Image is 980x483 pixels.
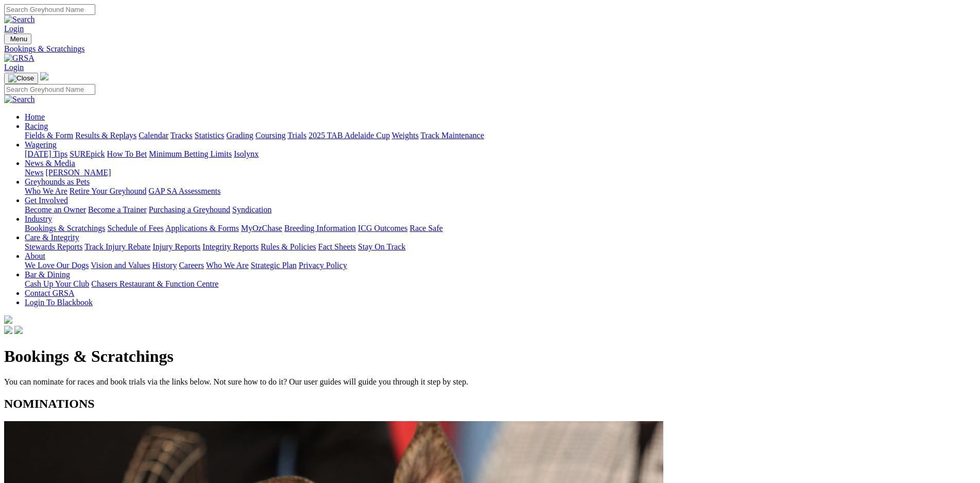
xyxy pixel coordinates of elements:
[4,34,31,44] button: Toggle navigation
[255,131,286,140] a: Coursing
[8,74,34,82] img: Close
[4,44,976,54] a: Bookings & Scratchings
[25,187,67,195] a: Who We Are
[91,261,150,270] a: Vision and Values
[25,168,43,177] a: News
[25,149,67,158] a: [DATE] Tips
[195,131,225,140] a: Statistics
[25,224,105,232] a: Bookings & Scratchings
[287,131,306,140] a: Trials
[25,279,976,289] div: Bar & Dining
[4,326,12,334] img: facebook.svg
[251,261,297,270] a: Strategic Plan
[25,298,93,307] a: Login To Blackbook
[152,242,200,251] a: Injury Reports
[75,131,136,140] a: Results & Replays
[25,205,86,214] a: Become an Owner
[10,35,27,43] span: Menu
[14,326,23,334] img: twitter.svg
[25,279,89,288] a: Cash Up Your Club
[284,224,356,232] a: Breeding Information
[234,149,259,158] a: Isolynx
[149,205,230,214] a: Purchasing a Greyhound
[4,377,976,387] p: You can nominate for races and book trials via the links below. Not sure how to do it? Our user g...
[25,168,976,177] div: News & Media
[318,242,356,251] a: Fact Sheets
[25,205,976,214] div: Get Involved
[25,122,48,130] a: Racing
[91,279,218,288] a: Chasers Restaurant & Function Centre
[4,397,976,411] h2: NOMINATIONS
[149,187,221,195] a: GAP SA Assessments
[392,131,419,140] a: Weights
[70,149,105,158] a: SUREpick
[227,131,253,140] a: Grading
[25,112,45,121] a: Home
[25,149,976,159] div: Wagering
[40,72,48,80] img: logo-grsa-white.png
[149,149,232,158] a: Minimum Betting Limits
[4,63,24,72] a: Login
[107,149,147,158] a: How To Bet
[4,84,95,95] input: Search
[170,131,193,140] a: Tracks
[25,159,75,168] a: News & Media
[152,261,177,270] a: History
[165,224,239,232] a: Applications & Forms
[409,224,442,232] a: Race Safe
[261,242,316,251] a: Rules & Policies
[179,261,204,270] a: Careers
[4,315,12,324] img: logo-grsa-white.png
[4,73,38,84] button: Toggle navigation
[139,131,168,140] a: Calendar
[25,131,976,140] div: Racing
[25,289,74,297] a: Contact GRSA
[4,24,24,33] a: Login
[4,347,976,366] h1: Bookings & Scratchings
[25,177,90,186] a: Greyhounds as Pets
[421,131,484,140] a: Track Maintenance
[25,233,79,242] a: Care & Integrity
[232,205,271,214] a: Syndication
[358,242,405,251] a: Stay On Track
[299,261,347,270] a: Privacy Policy
[25,214,52,223] a: Industry
[308,131,390,140] a: 2025 TAB Adelaide Cup
[88,205,147,214] a: Become a Trainer
[4,15,35,24] img: Search
[84,242,150,251] a: Track Injury Rebate
[25,261,976,270] div: About
[358,224,407,232] a: ICG Outcomes
[25,242,82,251] a: Stewards Reports
[25,140,57,149] a: Wagering
[25,131,73,140] a: Fields & Form
[25,242,976,252] div: Care & Integrity
[4,54,35,63] img: GRSA
[25,187,976,196] div: Greyhounds as Pets
[25,196,68,205] a: Get Involved
[202,242,259,251] a: Integrity Reports
[4,95,35,104] img: Search
[25,252,45,260] a: About
[25,270,70,279] a: Bar & Dining
[45,168,111,177] a: [PERSON_NAME]
[241,224,282,232] a: MyOzChase
[107,224,163,232] a: Schedule of Fees
[25,261,89,270] a: We Love Our Dogs
[70,187,147,195] a: Retire Your Greyhound
[25,224,976,233] div: Industry
[206,261,249,270] a: Who We Are
[4,4,95,15] input: Search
